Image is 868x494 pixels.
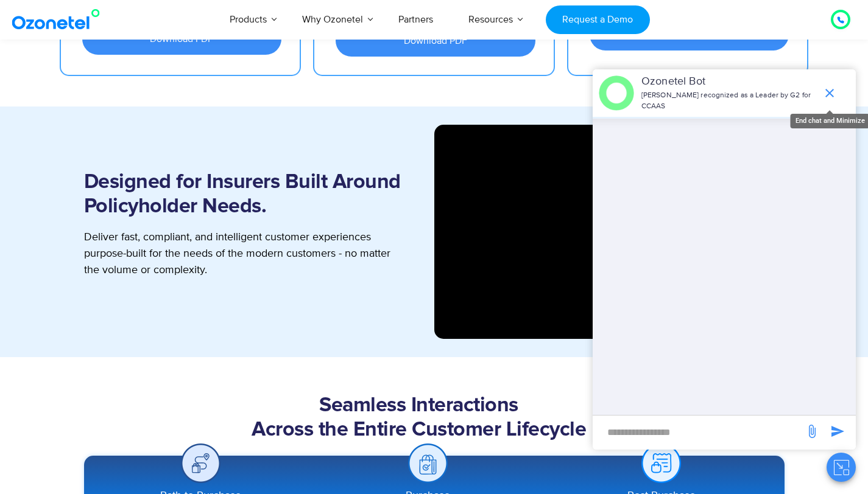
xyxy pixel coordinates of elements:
p: [PERSON_NAME] recognized as a Leader by G2 for CCAAS [641,90,816,112]
a: Download PDF [336,25,535,57]
p: Ozonetel Bot [641,74,816,90]
img: Purchase [408,444,448,483]
img: header [599,75,634,111]
p: Deliver fast, compliant, and intelligent customer experiences purpose-built for the needs of the ... [84,229,400,279]
button: Close chat [827,453,856,482]
div: new-msg-input [599,422,799,444]
span: Download PDF [150,34,213,44]
h2: Designed for Insurers Built Around Policyholder Needs. [84,170,434,219]
span: send message [825,419,850,444]
iframe: Reimagining Insurance CX with Ozonetel: From Policy Inquiry to Renewals [434,125,815,339]
img: Path to Purchase [181,444,221,483]
h2: Seamless Interactions Across the Entire Customer Lifecycle [60,394,778,442]
span: send message [800,419,824,444]
span: end chat or minimize [817,81,842,105]
span: Download PDF [404,36,467,46]
a: Request a Demo [546,5,650,34]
